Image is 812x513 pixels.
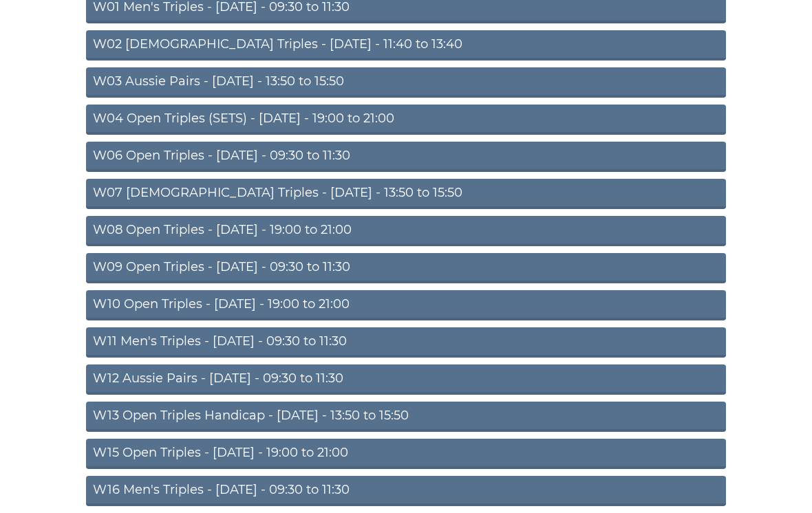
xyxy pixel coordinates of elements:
[86,439,726,469] a: W15 Open Triples - [DATE] - 19:00 to 21:00
[86,216,726,246] a: W08 Open Triples - [DATE] - 19:00 to 21:00
[86,67,726,98] a: W03 Aussie Pairs - [DATE] - 13:50 to 15:50
[86,142,726,172] a: W06 Open Triples - [DATE] - 09:30 to 11:30
[86,253,726,283] a: W09 Open Triples - [DATE] - 09:30 to 11:30
[86,402,726,432] a: W13 Open Triples Handicap - [DATE] - 13:50 to 15:50
[86,476,726,506] a: W16 Men's Triples - [DATE] - 09:30 to 11:30
[86,30,726,61] a: W02 [DEMOGRAPHIC_DATA] Triples - [DATE] - 11:40 to 13:40
[86,364,726,395] a: W12 Aussie Pairs - [DATE] - 09:30 to 11:30
[86,179,726,209] a: W07 [DEMOGRAPHIC_DATA] Triples - [DATE] - 13:50 to 15:50
[86,290,726,320] a: W10 Open Triples - [DATE] - 19:00 to 21:00
[86,105,726,135] a: W04 Open Triples (SETS) - [DATE] - 19:00 to 21:00
[86,327,726,358] a: W11 Men's Triples - [DATE] - 09:30 to 11:30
